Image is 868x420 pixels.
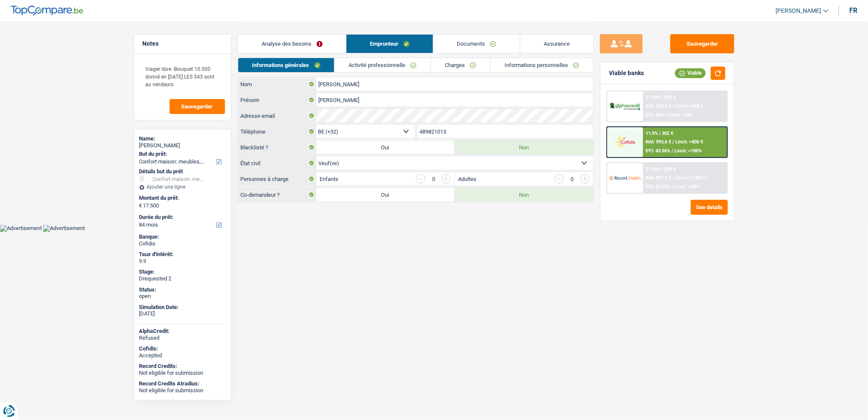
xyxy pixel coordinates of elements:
[139,233,226,240] div: Banque:
[316,140,455,154] label: Oui
[139,310,226,317] div: [DATE]
[238,172,316,186] label: Personnes à charge
[139,268,226,275] div: Stage:
[433,35,519,53] a: Documents
[646,175,671,181] span: NAI: 997,4 €
[139,135,226,142] div: Name:
[665,112,667,118] span: /
[139,286,226,293] div: Status:
[769,4,828,18] a: [PERSON_NAME]
[691,200,728,215] button: See details
[346,35,433,53] a: Emprunteur
[182,104,213,109] span: Sauvegarder
[139,387,226,394] div: Not eligible for submission
[568,176,576,182] div: 0
[139,345,226,352] div: Cofidis:
[646,166,676,172] div: 11.45% | 299 €
[238,77,316,91] label: Nom
[139,214,224,221] label: Durée du prêt:
[238,156,316,170] label: État civil
[675,68,706,78] div: Viable
[139,328,226,335] div: AlphaCredit:
[139,304,226,311] div: Simulation Date:
[672,175,674,181] span: /
[139,370,226,376] div: Not eligible for submission
[238,35,346,53] a: Analyse des besoins
[139,142,226,149] div: [PERSON_NAME]
[139,352,226,359] div: Accepted
[139,251,226,258] div: Taux d'intérêt:
[670,34,734,53] button: Sauvegarder
[609,70,644,77] div: Viable banks
[672,148,673,154] span: /
[646,95,676,100] div: 11.99% | 303 €
[490,58,593,72] a: Informations personnelles
[139,195,224,201] label: Montant du prêt:
[139,168,226,175] div: Détails but du prêt
[139,335,226,341] div: Refused
[431,58,490,72] a: Charges
[668,112,693,118] span: Limit: <50%
[646,148,670,154] span: DTI: 43.96%
[455,140,593,154] label: Non
[675,139,703,145] span: Limit: >800 €
[675,103,703,109] span: Limit: >850 €
[646,112,664,118] span: DTI: 44%
[672,103,674,109] span: /
[139,258,226,265] div: 9.9
[320,176,338,182] label: Enfants
[139,151,224,157] label: But du prêt:
[139,184,226,190] div: Ajouter une ligne
[520,35,593,53] a: Assurance
[316,188,455,201] label: Oui
[238,109,316,122] label: Adresse email
[455,188,593,201] label: Non
[776,7,821,15] span: [PERSON_NAME]
[609,102,641,111] img: AlphaCredit
[11,6,83,16] img: TopCompare Logo
[430,176,437,182] div: 0
[238,58,335,72] a: Informations générales
[609,134,641,150] img: Cofidis
[238,93,316,107] label: Prénom
[646,131,673,136] div: 11.9% | 302 €
[139,293,226,300] div: open
[139,363,226,370] div: Record Credits:
[458,176,476,182] label: Adultes
[849,6,857,15] div: fr
[143,40,222,47] h5: Notes
[646,184,670,190] span: DTI: 43.75%
[139,380,226,387] div: Record Credits Atradius:
[672,184,673,190] span: /
[675,175,707,181] span: Limit: >1.033 €
[238,125,316,138] label: Téléphone
[646,103,671,109] span: NAI: 992,9 €
[646,139,671,145] span: NAI: 993,6 €
[139,240,226,247] div: Cofidis
[675,184,699,190] span: Limit: <60%
[335,58,430,72] a: Activité professionnelle
[675,148,702,154] span: Limit: <100%
[139,202,142,209] span: €
[43,225,85,232] img: Advertisement
[417,125,593,138] input: 401020304
[170,99,225,114] button: Sauvegarder
[672,139,674,145] span: /
[139,275,226,282] div: Drequested 2
[609,170,641,186] img: Record Credits
[238,140,316,154] label: Blacklisté ?
[238,188,316,201] label: Co-demandeur ?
